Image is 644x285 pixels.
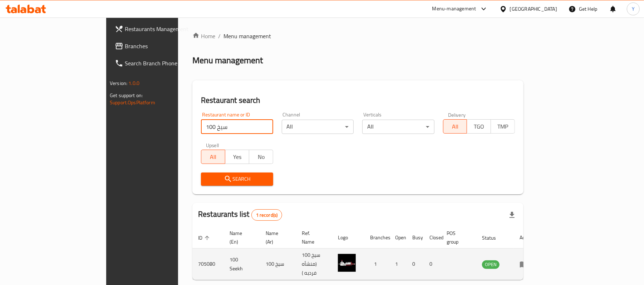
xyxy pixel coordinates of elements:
[424,227,441,249] th: Closed
[201,150,225,164] button: All
[223,32,271,40] span: Menu management
[201,95,515,106] h2: Restaurant search
[192,55,263,66] h2: Menu management
[503,206,521,224] div: Export file
[407,249,424,280] td: 0
[206,142,219,147] label: Upsell
[364,227,389,249] th: Branches
[125,42,208,50] span: Branches
[109,37,214,55] a: Branches
[110,79,127,88] span: Version:
[198,234,212,242] span: ID
[432,5,476,13] div: Menu-management
[389,249,407,280] td: 1
[110,98,155,107] a: Support.OpsPlatform
[364,249,389,280] td: 1
[282,120,354,134] div: All
[198,209,282,221] h2: Restaurants list
[443,119,467,134] button: All
[207,175,267,184] span: Search
[448,112,466,117] label: Delivery
[125,59,208,67] span: Search Branch Phone
[491,119,515,134] button: TMP
[470,121,488,132] span: TGO
[510,5,557,13] div: [GEOGRAPHIC_DATA]
[266,229,287,246] span: Name (Ar)
[332,227,364,249] th: Logo
[125,25,208,33] span: Restaurants Management
[260,249,296,280] td: 100 سيخ
[389,227,407,249] th: Open
[201,172,273,186] button: Search
[218,32,221,40] li: /
[338,254,356,272] img: 100 Seekh
[632,5,635,13] span: Y
[204,152,222,162] span: All
[192,227,539,280] table: enhanced table
[446,121,464,132] span: All
[252,152,270,162] span: No
[128,79,139,88] span: 1.0.0
[252,212,282,219] span: 1 record(s)
[424,249,441,280] td: 0
[467,119,491,134] button: TGO
[224,249,260,280] td: 100 Seekh
[482,234,505,242] span: Status
[230,229,251,246] span: Name (En)
[494,121,512,132] span: TMP
[228,152,246,162] span: Yes
[482,260,500,269] div: OPEN
[201,120,273,134] input: Search for restaurant name or ID..
[447,229,468,246] span: POS group
[407,227,424,249] th: Busy
[302,229,324,246] span: Ref. Name
[296,249,332,280] td: 100 سيخ (منشأه فرديه )
[110,91,143,100] span: Get support on:
[109,20,214,37] a: Restaurants Management
[520,260,533,269] div: Menu
[482,260,500,269] span: OPEN
[514,227,539,249] th: Action
[109,55,214,72] a: Search Branch Phone
[225,150,249,164] button: Yes
[362,120,434,134] div: All
[249,150,273,164] button: No
[192,32,523,40] nav: breadcrumb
